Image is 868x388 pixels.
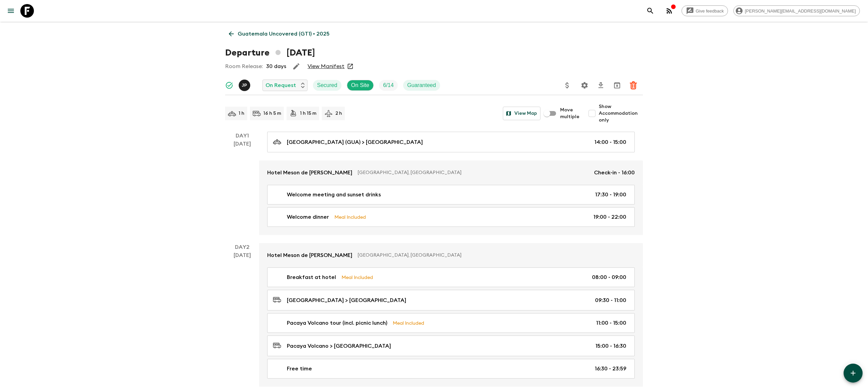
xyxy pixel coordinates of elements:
[287,273,336,281] p: Breakfast at hotel
[234,140,251,235] div: [DATE]
[259,243,643,267] a: Hotel Meson de [PERSON_NAME][GEOGRAPHIC_DATA], [GEOGRAPHIC_DATA]
[267,267,635,287] a: Breakfast at hotelMeal Included08:00 - 09:00
[267,169,352,177] p: Hotel Meson de [PERSON_NAME]
[267,313,635,333] a: Pacaya Volcano tour (incl. picnic lunch)Meal Included11:00 - 15:00
[308,63,344,70] a: View Manifest
[595,296,626,304] p: 09:30 - 11:00
[242,83,247,88] p: J P
[287,342,391,350] p: Pacaya Volcano > [GEOGRAPHIC_DATA]
[225,132,259,140] p: Day 1
[594,138,626,146] p: 14:00 - 15:00
[287,138,423,146] p: [GEOGRAPHIC_DATA] (GUA) > [GEOGRAPHIC_DATA]
[578,79,591,92] button: Settings
[593,213,626,221] p: 19:00 - 22:00
[239,110,244,117] p: 1 h
[682,5,728,16] a: Give feedback
[225,62,263,70] p: Room Release:
[733,5,860,16] div: [PERSON_NAME][EMAIL_ADDRESS][DOMAIN_NAME]
[265,81,296,89] p: On Request
[383,81,394,89] p: 6 / 14
[267,336,635,356] a: Pacaya Volcano > [GEOGRAPHIC_DATA]15:00 - 16:30
[627,79,640,92] button: Delete
[599,103,643,124] span: Show Accommodation only
[225,27,333,41] a: Guatemala Uncovered (GT1) • 2025
[239,80,252,91] button: JP
[267,185,635,204] a: Welcome meeting and sunset drinks17:30 - 19:00
[644,4,657,18] button: search adventures
[379,80,398,91] div: Trip Fill
[300,110,316,117] p: 1 h 15 m
[595,191,626,199] p: 17:30 - 19:00
[317,81,337,89] p: Secured
[267,251,352,259] p: Hotel Meson de [PERSON_NAME]
[267,207,635,227] a: Welcome dinnerMeal Included19:00 - 22:00
[313,80,341,91] div: Secured
[358,252,629,259] p: [GEOGRAPHIC_DATA], [GEOGRAPHIC_DATA]
[239,82,252,87] span: Julio Posadas
[225,46,315,60] h1: Departure [DATE]
[259,160,643,185] a: Hotel Meson de [PERSON_NAME][GEOGRAPHIC_DATA], [GEOGRAPHIC_DATA]Check-in - 16:00
[741,8,860,14] span: [PERSON_NAME][EMAIL_ADDRESS][DOMAIN_NAME]
[393,319,424,327] p: Meal Included
[225,81,233,89] svg: Synced Successfully
[287,365,312,373] p: Free time
[266,62,286,70] p: 30 days
[287,191,381,199] p: Welcome meeting and sunset drinks
[692,8,728,14] span: Give feedback
[595,365,626,373] p: 16:30 - 23:59
[334,213,366,221] p: Meal Included
[594,169,635,177] p: Check-in - 16:00
[351,81,369,89] p: On Site
[560,79,574,92] button: Update Price, Early Bird Discount and Costs
[267,359,635,379] a: Free time16:30 - 23:59
[238,30,330,38] p: Guatemala Uncovered (GT1) • 2025
[267,290,635,310] a: [GEOGRAPHIC_DATA] > [GEOGRAPHIC_DATA]09:30 - 11:00
[610,79,624,92] button: Archive (Completed, Cancelled or Unsynced Departures only)
[503,107,540,120] button: View Map
[287,319,387,327] p: Pacaya Volcano tour (incl. picnic lunch)
[596,319,626,327] p: 11:00 - 15:00
[234,251,251,387] div: [DATE]
[595,342,626,350] p: 15:00 - 16:30
[225,243,259,251] p: Day 2
[560,107,580,120] span: Move multiple
[347,80,374,91] div: On Site
[287,213,329,221] p: Welcome dinner
[358,169,589,176] p: [GEOGRAPHIC_DATA], [GEOGRAPHIC_DATA]
[287,296,406,304] p: [GEOGRAPHIC_DATA] > [GEOGRAPHIC_DATA]
[335,110,342,117] p: 2 h
[267,132,635,152] a: [GEOGRAPHIC_DATA] (GUA) > [GEOGRAPHIC_DATA]14:00 - 15:00
[592,273,626,281] p: 08:00 - 09:00
[407,81,436,89] p: Guaranteed
[594,79,608,92] button: Download CSV
[341,274,373,281] p: Meal Included
[4,4,18,18] button: menu
[263,110,281,117] p: 16 h 5 m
